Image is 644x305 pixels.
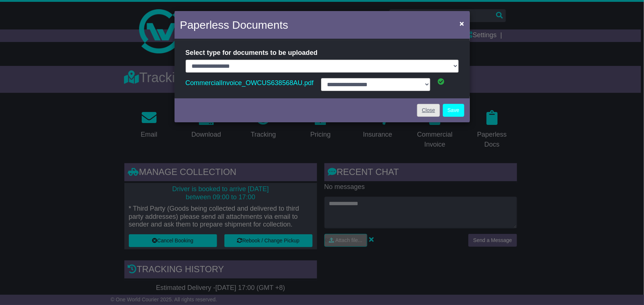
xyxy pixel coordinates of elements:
[417,104,440,117] a: Close
[456,16,468,31] button: Close
[459,19,464,28] span: ×
[186,46,318,60] label: Select type for documents to be uploaded
[186,77,314,88] a: CommercialInvoice_OWCUS638568AU.pdf
[180,17,288,33] h4: Paperless Documents
[443,104,464,117] button: Save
